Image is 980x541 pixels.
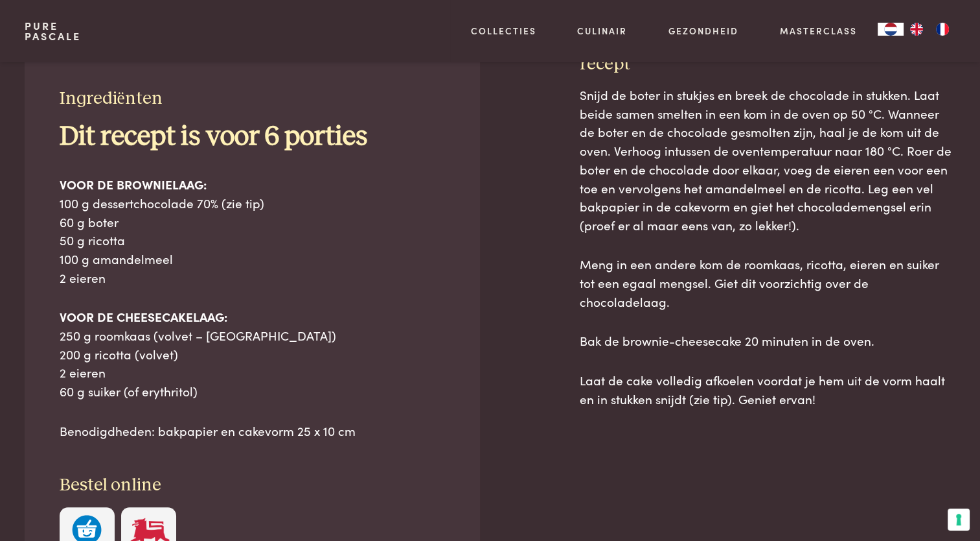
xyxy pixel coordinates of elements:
a: PurePascale [25,21,81,42]
a: Culinair [577,24,627,38]
button: Uw voorkeuren voor toestemming voor trackingtechnologieën [948,509,970,531]
a: Gezondheid [668,24,738,38]
ul: Language list [904,23,955,36]
a: EN [904,23,929,36]
span: Laat de cake volledig afkoelen voordat je hem uit de vorm haalt en in stukken snijdt (zie tip). G... [580,371,945,407]
a: NL [878,23,904,36]
b: VOOR DE BROWNIELAAG: [60,175,207,193]
span: 250 g roomkaas (volvet – [GEOGRAPHIC_DATA]) [60,326,336,344]
span: 100 g dessertchocolade 70% (zie tip) [60,194,264,211]
span: 100 g amandelmeel [60,250,173,267]
h3: Bestel online [60,474,446,497]
span: Snijd de boter in stukjes en breek de chocolade in stukken. Laat beide samen smelten in een kom i... [580,86,952,234]
span: Meng in een andere kom de roomkaas, ricotta, eieren en suiker tot een egaal mengsel. Giet dit voo... [580,255,939,309]
a: FR [929,23,955,36]
aside: Language selected: Nederlands [878,23,955,36]
span: 60 g suiker (of erythritol) [60,382,198,400]
span: Benodigdheden: bakpapier en cakevorm 25 x 10 cm [60,422,356,439]
span: 60 g boter [60,213,119,230]
span: Bak de brownie-cheesecake 20 minuten in de oven. [580,331,874,349]
span: Ingrediënten [60,90,163,108]
h3: recept [580,53,955,76]
a: Masterclass [780,24,857,38]
span: 50 g ricotta [60,231,125,248]
div: Language [878,23,904,36]
b: VOOR DE CHEESECAKELAAG: [60,307,227,325]
span: 200 g ricotta (volvet) [60,345,178,363]
b: Dit recept is voor 6 porties [60,123,367,150]
span: 2 eieren [60,269,106,286]
span: 2 eieren [60,363,106,381]
a: Collecties [471,24,536,38]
